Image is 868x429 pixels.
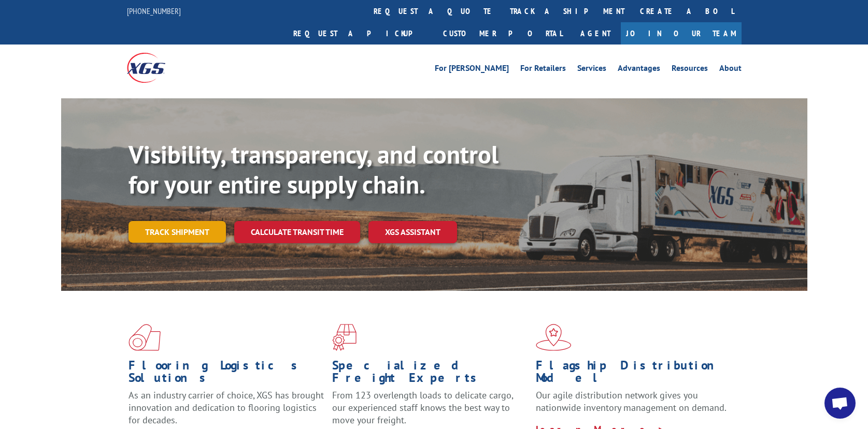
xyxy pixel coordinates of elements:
[719,64,742,76] a: About
[129,359,324,389] h1: Flooring Logistics Solutions
[286,22,435,45] a: Request a pickup
[618,64,660,76] a: Advantages
[577,64,606,76] a: Services
[129,324,161,351] img: xgs-icon-total-supply-chain-intelligence-red
[129,389,324,426] span: As an industry carrier of choice, XGS has brought innovation and dedication to flooring logistics...
[435,22,570,45] a: Customer Portal
[570,22,621,45] a: Agent
[824,388,856,419] a: Open chat
[129,138,499,200] b: Visibility, transparency, and control for your entire supply chain.
[129,221,226,243] a: Track shipment
[332,359,528,389] h1: Specialized Freight Experts
[536,389,727,413] span: Our agile distribution network gives you nationwide inventory management on demand.
[332,324,357,351] img: xgs-icon-focused-on-flooring-red
[435,64,509,76] a: For [PERSON_NAME]
[536,359,732,389] h1: Flagship Distribution Model
[234,221,360,243] a: Calculate transit time
[672,64,708,76] a: Resources
[368,221,457,243] a: XGS ASSISTANT
[536,324,572,351] img: xgs-icon-flagship-distribution-model-red
[127,6,181,16] a: [PHONE_NUMBER]
[621,22,742,45] a: Join Our Team
[520,64,566,76] a: For Retailers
